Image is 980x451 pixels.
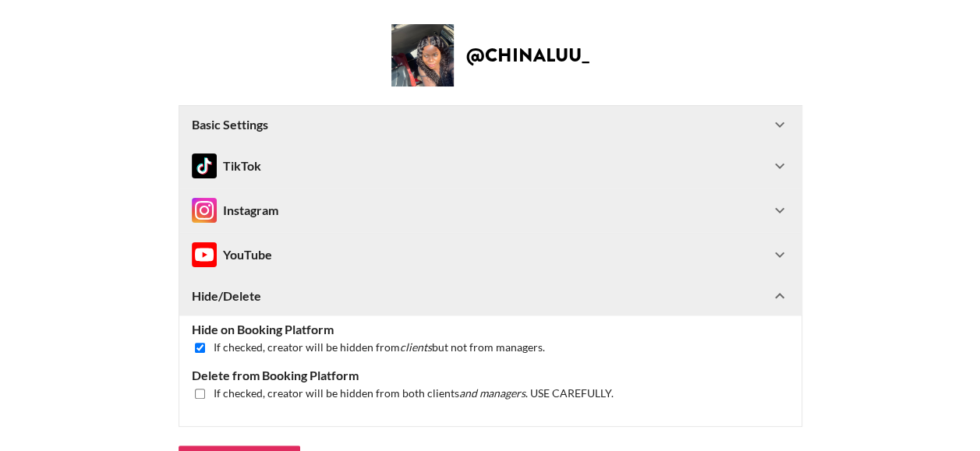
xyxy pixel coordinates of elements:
strong: Hide/Delete [192,288,261,304]
label: Delete from Booking Platform [192,368,789,383]
div: InstagramYouTube [179,233,801,277]
div: Instagram [192,198,278,223]
img: Instagram [192,198,217,223]
div: TikTok [192,153,261,178]
h2: @ chinaluu_ [466,46,589,65]
span: If checked, creator will be hidden from but not from managers. [214,340,545,355]
em: clients [400,340,432,354]
div: YouTube [192,242,272,267]
label: Hide on Booking Platform [192,322,789,337]
div: Basic Settings [179,106,801,143]
img: Creator [391,24,454,86]
div: TikTokTikTok [179,144,801,188]
img: TikTok [192,153,217,178]
strong: Basic Settings [192,117,268,132]
em: and managers [459,386,525,400]
div: InstagramInstagram [179,189,801,232]
img: Instagram [192,242,217,267]
span: If checked, creator will be hidden from both clients . USE CAREFULLY. [214,386,614,401]
div: Hide/Delete [179,315,801,426]
div: Hide/Delete [179,277,801,315]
